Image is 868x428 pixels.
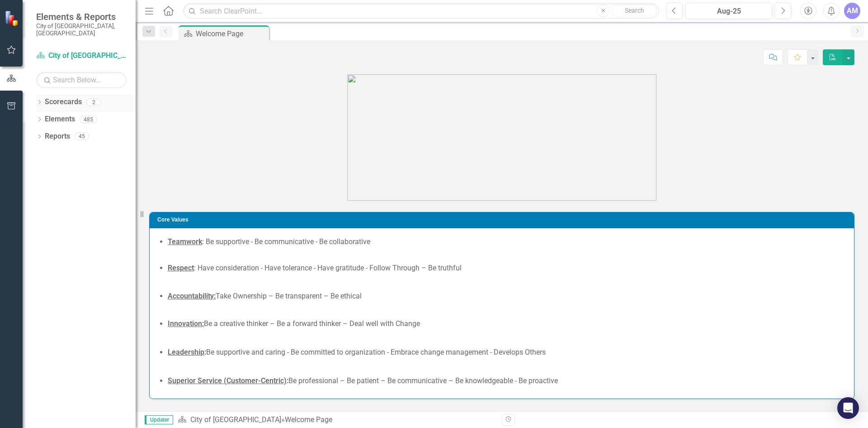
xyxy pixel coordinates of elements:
[168,237,202,246] u: Teamwork
[689,6,769,17] div: Aug-25
[168,376,845,386] li: Be professional – Be patient – Be communicative – Be knowledgeable - Be proactive
[168,291,845,302] li: Take Ownership – Be transparent – Be ethical
[285,415,332,424] div: Welcome Page
[45,97,82,107] a: Scorecards
[685,3,772,19] button: Aug-25
[45,131,70,142] a: Reports
[612,5,657,17] button: Search
[86,98,101,106] div: 2
[190,415,281,424] a: City of [GEOGRAPHIC_DATA]
[45,114,75,125] a: Elements
[36,22,127,37] small: City of [GEOGRAPHIC_DATA], [GEOGRAPHIC_DATA]
[168,263,845,274] li: : Have consideration - Have tolerance - Have gratitude - Follow Through – Be truthful
[36,11,127,22] span: Elements & Reports
[183,3,659,19] input: Search ClearPoint...
[168,347,845,358] li: Be supportive and caring - Be committed to organization - Embrace change management - Develops Ot...
[178,415,495,425] div: »
[837,397,859,419] div: Open Intercom Messenger
[625,7,644,14] span: Search
[168,292,216,300] strong: Accountability:
[145,415,173,424] span: Updater
[157,217,849,223] h3: Core Values
[168,319,204,328] strong: Innovation:
[5,10,20,26] img: ClearPoint Strategy
[347,74,656,201] img: 636613840959600000.png
[168,264,194,272] strong: Respect
[204,348,206,356] strong: :
[844,3,860,19] button: AM
[168,319,845,329] li: Be a creative thinker – Be a forward thinker – Deal well with Change
[36,72,127,88] input: Search Below...
[36,51,127,61] a: City of [GEOGRAPHIC_DATA]
[168,376,287,385] u: Superior Service (Customer-Centric)
[80,115,97,123] div: 485
[196,28,267,39] div: Welcome Page
[287,376,288,385] strong: :
[168,348,204,356] u: Leadership
[168,237,845,247] li: : Be supportive - Be communicative - Be collaborative
[75,133,89,140] div: 45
